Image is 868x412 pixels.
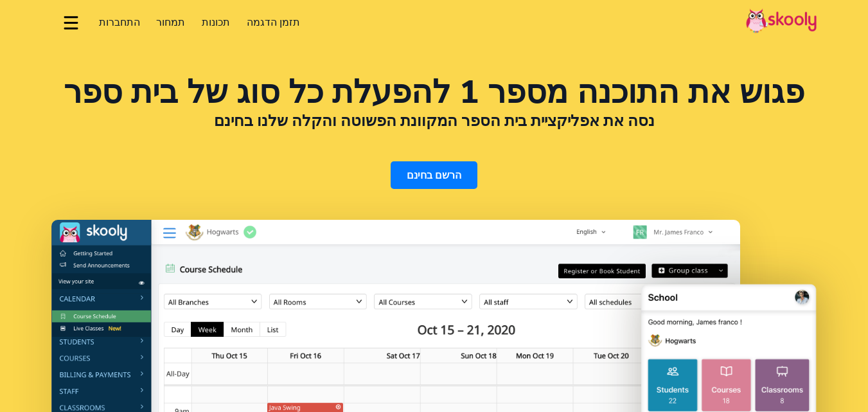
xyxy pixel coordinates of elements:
a: הרשם בחינם [391,161,477,189]
a: תמחור [148,12,194,33]
a: תכונות [193,12,238,33]
img: Skooly [746,8,817,33]
h1: פגוש את התוכנה מספר 1 להפעלת כל סוג של בית ספר [51,77,817,108]
span: תמחור [156,15,185,30]
a: התחברות [91,12,148,33]
a: תזמן הדגמה [238,12,308,33]
span: התחברות [99,15,140,30]
h2: נסה את אפליקציית בית הספר המקוונת הפשוטה והקלה שלנו בחינם [51,111,817,130]
button: dropdown menu [62,8,80,37]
